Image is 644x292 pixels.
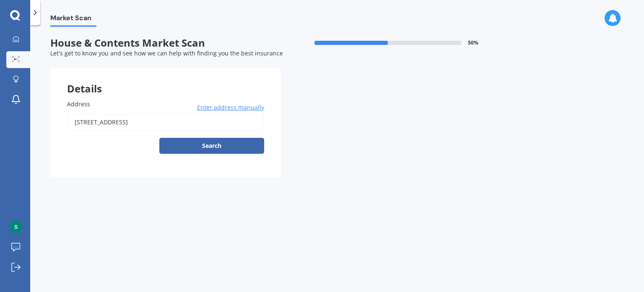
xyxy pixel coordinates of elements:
[67,113,264,131] input: Enter address
[197,103,264,112] span: Enter address manually
[50,14,96,25] span: Market Scan
[50,68,281,93] div: Details
[10,221,22,233] img: ACg8ocKAKFN4zgLFCFhFhk5yQksg5VygE6_42XJsy59s5_YzwYFd=s96-c
[50,49,283,57] span: Let's get to know you and see how we can help with finding you the best insurance
[67,100,90,108] span: Address
[50,37,281,49] span: House & Contents Market Scan
[468,40,478,46] span: 50 %
[159,138,264,154] button: Search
